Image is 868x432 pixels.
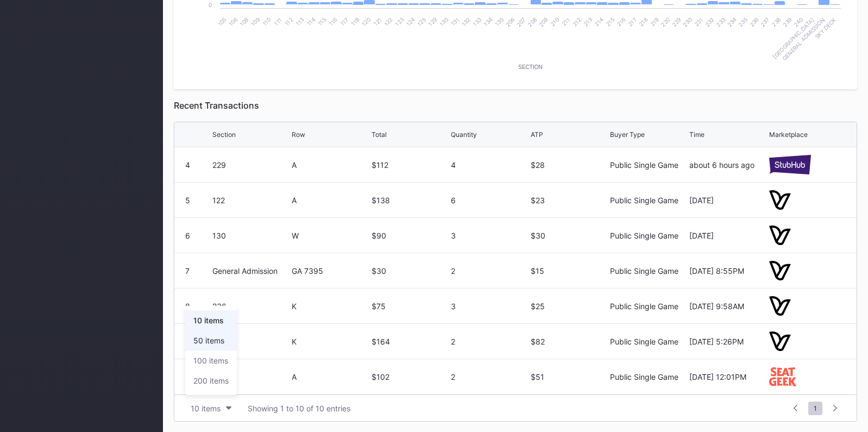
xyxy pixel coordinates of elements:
[372,337,448,346] div: $164
[383,16,394,28] text: 122
[317,16,328,27] text: 115
[649,16,660,28] text: 219
[451,160,527,170] div: 4
[737,16,749,28] text: 235
[605,16,616,28] text: 215
[682,16,693,28] text: 230
[292,302,368,311] div: K
[531,231,607,240] div: $30
[689,302,766,311] div: [DATE] 9:58AM
[372,16,383,27] text: 121
[438,16,450,28] text: 130
[689,372,766,381] div: [DATE] 12:01PM
[515,16,527,28] text: 207
[451,130,477,139] div: Quantity
[769,226,791,245] img: vivenu.svg
[193,356,228,365] div: 100 items
[808,402,822,415] span: 1
[451,231,527,240] div: 3
[610,231,687,240] div: Public Single Game
[571,16,583,28] text: 212
[292,266,368,276] div: GA 7395
[693,16,705,28] text: 231
[482,16,494,28] text: 134
[531,160,607,170] div: $28
[451,266,527,276] div: 2
[748,16,759,28] text: 236
[610,160,687,170] div: Public Single Game
[538,16,549,28] text: 209
[531,337,607,346] div: $82
[689,196,766,205] div: [DATE]
[771,16,815,60] text: [GEOGRAPHIC_DATA]
[212,231,289,240] div: 130
[769,367,796,387] img: seatGeek.svg
[193,336,224,345] div: 50 items
[185,231,190,240] div: 6
[273,16,283,27] text: 111
[372,372,448,381] div: $102
[261,16,272,27] text: 110
[185,401,237,416] button: 10 items
[769,155,812,174] img: stubHub.svg
[769,296,791,315] img: vivenu.svg
[782,16,793,28] text: 239
[185,160,190,170] div: 4
[769,130,808,139] div: Marketplace
[212,130,236,139] div: Section
[610,130,645,139] div: Buyer Type
[305,16,316,27] text: 114
[209,2,212,8] text: 0
[531,196,607,205] div: $23
[504,16,515,28] text: 206
[593,16,605,28] text: 214
[212,196,289,205] div: 122
[689,231,766,240] div: [DATE]
[792,16,804,28] text: 240
[212,302,289,311] div: 236
[372,130,387,139] div: Total
[372,196,448,205] div: $138
[689,130,705,139] div: Time
[185,302,190,311] div: 8
[689,160,766,170] div: about 6 hours ago
[451,196,527,205] div: 6
[689,266,766,276] div: [DATE] 8:55PM
[284,16,294,27] text: 112
[615,16,627,28] text: 216
[416,16,427,28] text: 125
[193,316,224,325] div: 10 items
[769,261,791,280] img: vivenu.svg
[292,337,368,346] div: K
[549,16,561,28] text: 210
[526,16,538,28] text: 208
[372,160,448,170] div: $112
[212,337,289,346] div: 115
[781,16,826,61] text: General Admission
[715,16,726,28] text: 233
[627,16,638,28] text: 217
[770,16,782,28] text: 238
[174,100,857,111] div: Recent Transactions
[704,16,715,28] text: 232
[582,16,594,28] text: 213
[372,302,448,311] div: $75
[759,16,771,28] text: 237
[610,372,687,381] div: Public Single Game
[185,266,190,276] div: 7
[191,404,221,413] div: 10 items
[228,16,239,28] text: 106
[494,16,505,28] text: 135
[461,16,472,28] text: 132
[451,302,527,311] div: 3
[339,16,350,27] text: 117
[372,266,448,276] div: $30
[561,16,571,27] text: 211
[610,302,687,311] div: Public Single Game
[328,16,338,27] text: 116
[689,337,766,346] div: [DATE] 5:26PM
[350,16,361,27] text: 118
[518,64,542,70] text: Section
[248,404,350,413] div: Showing 1 to 10 of 10 entries
[292,231,368,240] div: W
